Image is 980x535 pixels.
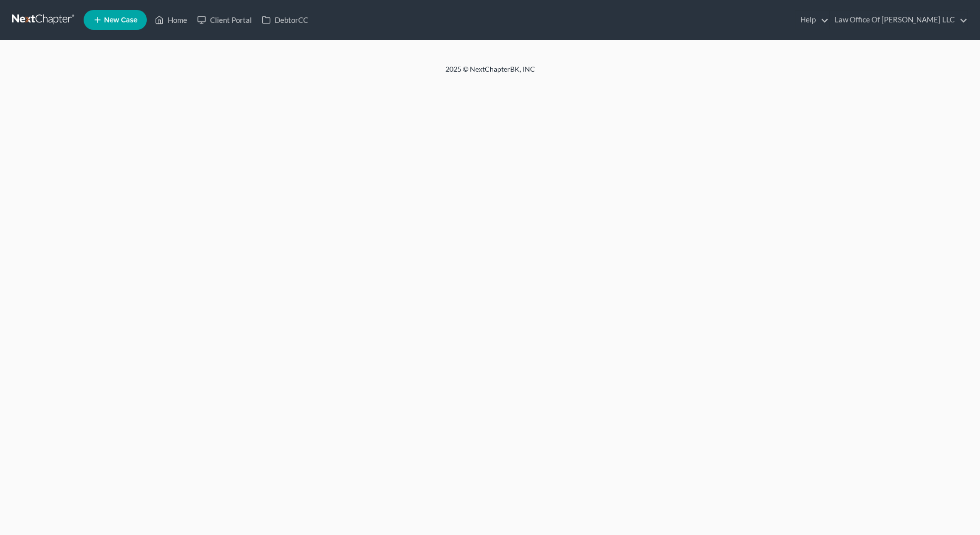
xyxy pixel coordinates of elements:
[84,10,147,30] new-legal-case-button: New Case
[795,11,829,29] a: Help
[830,11,968,29] a: Law Office Of [PERSON_NAME] LLC
[192,11,257,29] a: Client Portal
[150,11,192,29] a: Home
[207,64,774,82] div: 2025 © NextChapterBK, INC
[257,11,313,29] a: DebtorCC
